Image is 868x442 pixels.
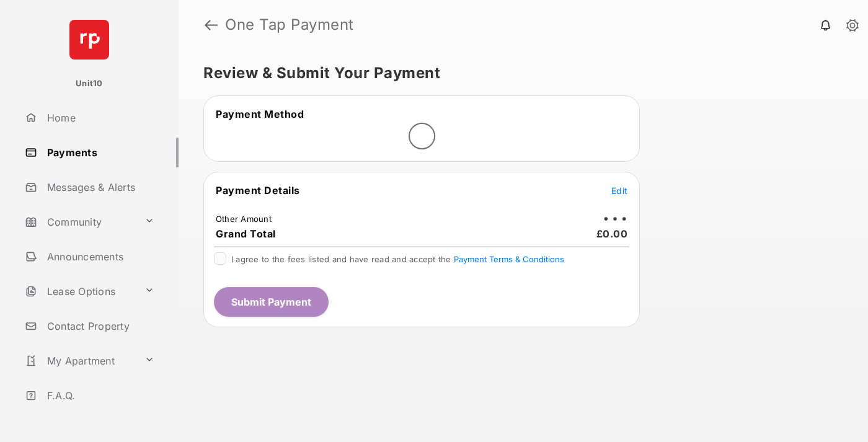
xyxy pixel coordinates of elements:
[231,254,564,264] span: I agree to the fees listed and have read and accept the
[20,381,179,410] a: F.A.Q.
[20,207,139,237] a: Community
[20,242,179,272] a: Announcements
[69,20,109,60] img: svg+xml;base64,PHN2ZyB4bWxucz0iaHR0cDovL3d3dy53My5vcmcvMjAwMC9zdmciIHdpZHRoPSI2NCIgaGVpZ2h0PSI2NC...
[20,346,139,376] a: My Apartment
[225,17,354,32] strong: One Tap Payment
[20,276,139,306] a: Lease Options
[214,287,329,317] button: Submit Payment
[76,77,103,90] p: Unit10
[216,108,304,120] span: Payment Method
[215,213,272,224] td: Other Amount
[203,66,833,81] h5: Review & Submit Your Payment
[216,184,300,197] span: Payment Details
[596,228,628,240] span: £0.00
[454,254,564,264] button: I agree to the fees listed and have read and accept the
[20,138,179,167] a: Payments
[216,228,276,240] span: Grand Total
[20,311,179,341] a: Contact Property
[611,184,627,197] button: Edit
[20,103,179,133] a: Home
[611,185,627,196] span: Edit
[20,172,179,202] a: Messages & Alerts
